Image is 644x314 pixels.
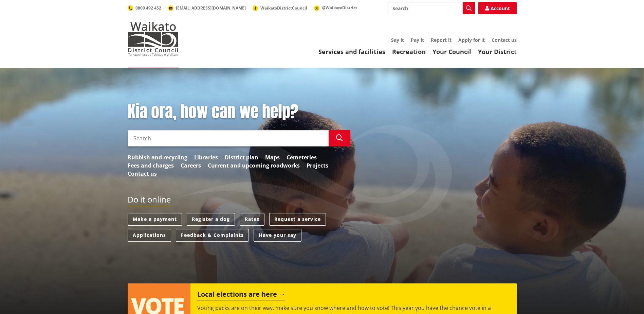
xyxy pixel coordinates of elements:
[208,161,300,170] a: Current and upcoming roadworks
[322,5,357,11] span: @WaikatoDistrict
[478,48,517,56] a: Your District
[128,5,161,11] a: 0800 492 452
[314,5,357,11] a: @WaikatoDistrict
[128,161,174,170] a: Fees and charges
[197,290,285,300] h2: Local elections are here
[128,22,179,56] img: Waikato District Council - Te Kaunihera aa Takiwaa o Waikato
[392,48,426,56] a: Recreation
[176,5,246,11] span: [EMAIL_ADDRESS][DOMAIN_NAME]
[411,37,424,43] a: Pay it
[254,229,301,242] a: Have your say
[225,153,258,161] a: District plan
[194,153,218,161] a: Libraries
[287,153,317,161] a: Cemeteries
[128,229,171,242] a: Applications
[181,161,201,170] a: Careers
[458,37,485,43] a: Apply for it
[431,37,452,43] a: Report it
[318,48,385,56] a: Services and facilities
[492,37,517,43] a: Contact us
[269,213,326,226] a: Request a service
[388,2,475,14] input: Search input
[307,161,328,170] a: Projects
[253,5,307,11] a: WaikatoDistrictCouncil
[265,153,280,161] a: Maps
[478,2,517,14] a: Account
[128,130,329,146] input: Search input
[168,5,246,11] a: [EMAIL_ADDRESS][DOMAIN_NAME]
[128,170,157,178] a: Contact us
[128,153,187,161] a: Rubbish and recycling
[240,213,264,226] a: Rates
[187,213,235,226] a: Register a dog
[260,5,307,11] span: WaikatoDistrictCouncil
[433,48,471,56] a: Your Council
[128,102,350,122] h1: Kia ora, how can we help?
[391,37,404,43] a: Say it
[135,5,161,11] span: 0800 492 452
[128,213,182,226] a: Make a payment
[128,195,171,207] h2: Do it online
[176,229,249,242] a: Feedback & Complaints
